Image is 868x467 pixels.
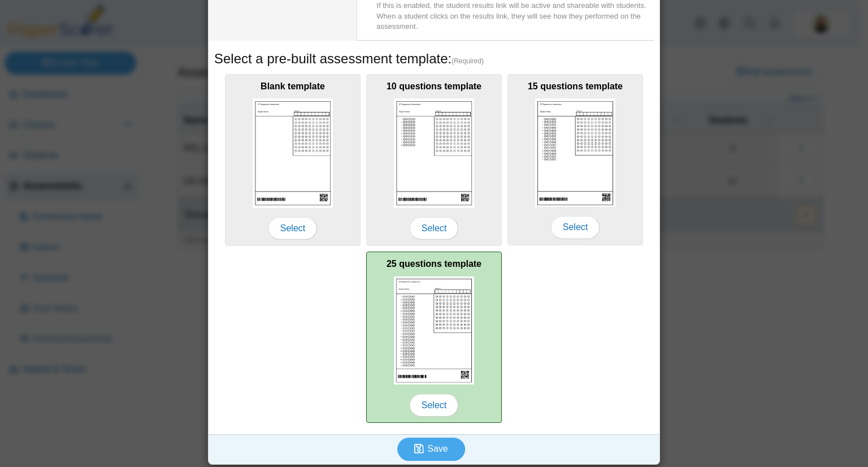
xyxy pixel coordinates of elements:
button: Save [397,438,465,460]
span: Select [551,216,600,239]
span: Save [427,444,448,453]
img: scan_sheet_25_questions.png [394,276,474,385]
img: scan_sheet_blank.png [253,98,333,207]
span: Select [410,394,458,417]
div: If this is enabled, the student results link will be active and shareable with students. When a s... [376,1,654,32]
b: Blank template [261,81,325,91]
span: Select [410,217,458,240]
b: 15 questions template [528,81,623,91]
b: 10 questions template [387,81,481,91]
span: Select [268,217,317,240]
h5: Select a pre-built assessment template: [214,49,654,68]
b: 25 questions template [387,259,481,269]
span: (Required) [452,57,484,66]
img: scan_sheet_15_questions.png [535,98,615,207]
img: scan_sheet_10_questions.png [394,98,474,207]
